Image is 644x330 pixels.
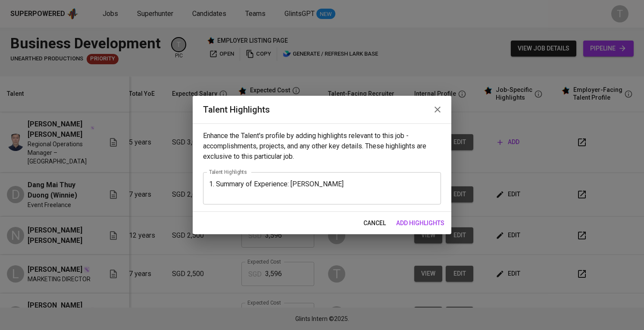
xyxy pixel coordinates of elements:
[203,103,441,116] h2: Talent Highlights
[209,180,435,196] textarea: 1. Summary of Experience: [PERSON_NAME]
[396,218,444,229] span: add highlights
[203,131,441,162] p: Enhance the Talent's profile by adding highlights relevant to this job - accomplishments, project...
[393,215,448,231] button: add highlights
[360,215,389,231] button: cancel
[363,218,386,229] span: cancel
